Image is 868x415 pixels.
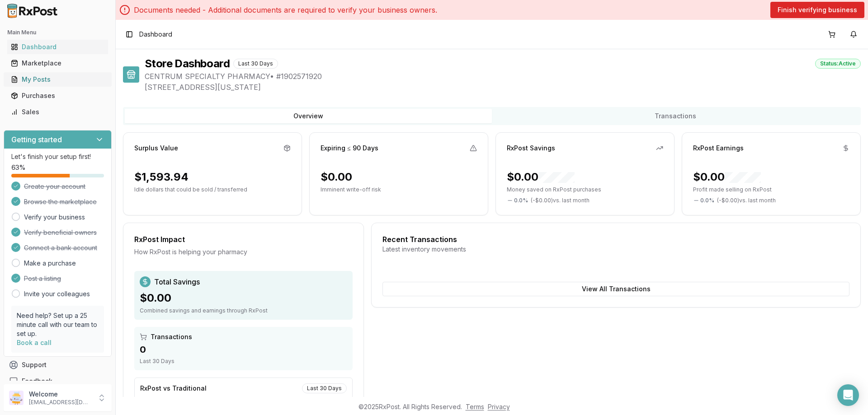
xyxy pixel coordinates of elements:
[11,75,104,84] div: My Posts
[140,343,347,356] div: 0
[321,186,477,193] p: Imminent write-off risk
[145,56,230,71] h1: Store Dashboard
[139,30,172,39] nav: breadcrumb
[11,163,25,172] span: 63 %
[134,170,189,184] div: $1,593.94
[24,289,90,298] a: Invite your colleagues
[11,152,104,161] p: Let's finish your setup first!
[507,170,575,184] div: $0.00
[11,91,104,100] div: Purchases
[507,144,555,153] div: RxPost Savings
[693,170,761,184] div: $0.00
[145,71,861,82] span: CENTRUM SPECIALTY PHARMACY • # 1902571920
[29,399,92,406] p: [EMAIL_ADDRESS][DOMAIN_NAME]
[233,59,278,69] div: Last 30 Days
[11,134,62,145] h3: Getting started
[139,30,172,39] span: Dashboard
[140,291,347,305] div: $0.00
[7,104,108,120] a: Sales
[134,186,291,193] p: Idle dollars that could be sold / transferred
[321,170,352,184] div: $0.00
[514,197,528,204] span: 0.0 %
[151,332,192,341] span: Transactions
[134,5,437,15] p: Documents needed - Additional documents are required to verify your business owners.
[4,357,112,373] button: Support
[7,39,108,55] a: Dashboard
[24,197,97,206] span: Browse the marketplace
[145,82,861,93] span: [STREET_ADDRESS][US_STATE]
[4,56,112,70] button: Marketplace
[125,109,492,123] button: Overview
[321,144,378,153] div: Expiring ≤ 90 Days
[302,383,347,393] div: Last 30 Days
[134,247,353,256] div: How RxPost is helping your pharmacy
[466,403,484,410] a: Terms
[134,144,178,153] div: Surplus Value
[17,311,99,338] p: Need help? Set up a 25 minute call with our team to set up.
[531,197,590,204] span: ( - $0.00 ) vs. last month
[382,282,849,296] button: View All Transactions
[717,197,776,204] span: ( - $0.00 ) vs. last month
[9,391,24,405] img: User avatar
[140,307,347,314] div: Combined savings and earnings through RxPost
[154,276,200,287] span: Total Savings
[24,259,76,268] a: Make a purchase
[7,88,108,104] a: Purchases
[4,40,112,54] button: Dashboard
[29,390,92,399] p: Welcome
[815,59,861,69] div: Status: Active
[140,358,347,365] div: Last 30 Days
[22,377,52,386] span: Feedback
[24,182,85,191] span: Create your account
[488,403,510,410] a: Privacy
[4,72,112,87] button: My Posts
[4,373,112,389] button: Feedback
[700,197,714,204] span: 0.0 %
[11,59,104,68] div: Marketplace
[134,234,353,245] div: RxPost Impact
[24,243,97,252] span: Connect a bank account
[7,29,108,36] h2: Main Menu
[507,186,663,193] p: Money saved on RxPost purchases
[7,71,108,88] a: My Posts
[11,42,104,51] div: Dashboard
[17,339,52,346] a: Book a call
[693,186,849,193] p: Profit made selling on RxPost
[24,274,61,283] span: Post a listing
[140,384,207,393] div: RxPost vs Traditional
[492,109,859,123] button: Transactions
[4,4,61,18] img: RxPost Logo
[7,55,108,71] a: Marketplace
[4,89,112,103] button: Purchases
[382,234,849,245] div: Recent Transactions
[382,245,849,254] div: Latest inventory movements
[693,144,744,153] div: RxPost Earnings
[24,228,97,237] span: Verify beneficial owners
[770,2,864,18] button: Finish verifying business
[837,384,859,406] div: Open Intercom Messenger
[24,213,85,222] a: Verify your business
[11,107,104,117] div: Sales
[4,105,112,119] button: Sales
